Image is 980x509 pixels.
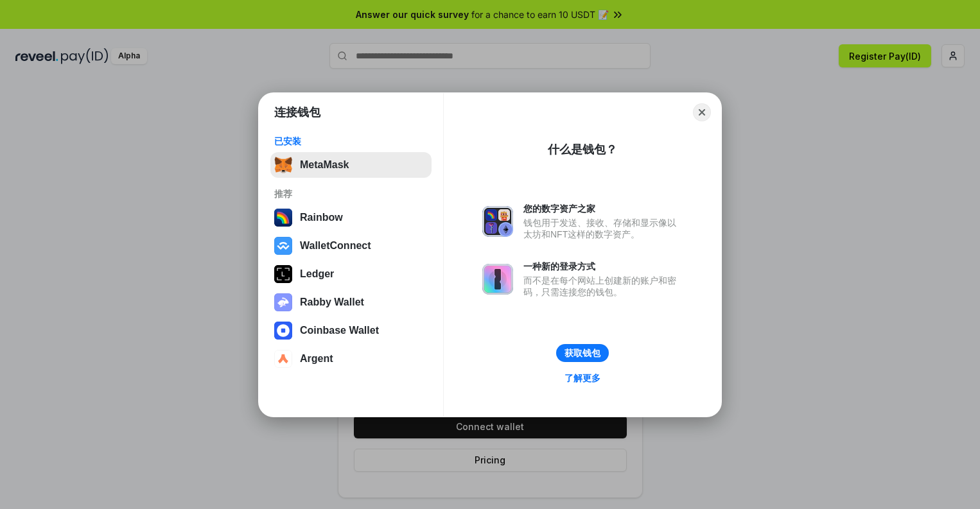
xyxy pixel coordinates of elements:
div: MetaMask [300,159,349,171]
button: Rainbow [270,205,432,230]
button: Rabby Wallet [270,289,432,315]
img: svg+xml,%3Csvg%20xmlns%3D%22http%3A%2F%2Fwww.w3.org%2F2000%2Fsvg%22%20width%3D%2228%22%20height%3... [274,265,292,283]
img: svg+xml,%3Csvg%20width%3D%2228%22%20height%3D%2228%22%20viewBox%3D%220%200%2028%2028%22%20fill%3D... [274,237,292,255]
div: 已安装 [274,135,428,147]
div: Rainbow [300,212,343,223]
button: Argent [270,346,432,372]
div: 钱包用于发送、接收、存储和显示像以太坊和NFT这样的数字资产。 [523,217,683,240]
img: svg+xml,%3Csvg%20width%3D%2228%22%20height%3D%2228%22%20viewBox%3D%220%200%2028%2028%22%20fill%3D... [274,322,292,340]
img: svg+xml,%3Csvg%20xmlns%3D%22http%3A%2F%2Fwww.w3.org%2F2000%2Fsvg%22%20fill%3D%22none%22%20viewBox... [482,264,513,295]
button: 获取钱包 [556,344,609,362]
button: Coinbase Wallet [270,318,432,343]
div: 您的数字资产之家 [523,203,683,214]
div: 推荐 [274,188,428,200]
img: svg+xml,%3Csvg%20fill%3D%22none%22%20height%3D%2233%22%20viewBox%3D%220%200%2035%2033%22%20width%... [274,156,292,174]
div: 什么是钱包？ [548,142,617,157]
img: svg+xml,%3Csvg%20xmlns%3D%22http%3A%2F%2Fwww.w3.org%2F2000%2Fsvg%22%20fill%3D%22none%22%20viewBox... [274,293,292,311]
button: Ledger [270,261,432,287]
img: svg+xml,%3Csvg%20width%3D%2228%22%20height%3D%2228%22%20viewBox%3D%220%200%2028%2028%22%20fill%3D... [274,350,292,368]
div: 获取钱包 [564,347,600,359]
a: 了解更多 [557,370,608,386]
div: WalletConnect [300,240,371,252]
h1: 连接钱包 [274,105,320,120]
div: 而不是在每个网站上创建新的账户和密码，只需连接您的钱包。 [523,275,683,298]
div: Ledger [300,268,334,280]
div: Rabby Wallet [300,297,364,308]
button: MetaMask [270,152,432,178]
img: svg+xml,%3Csvg%20xmlns%3D%22http%3A%2F%2Fwww.w3.org%2F2000%2Fsvg%22%20fill%3D%22none%22%20viewBox... [482,206,513,237]
div: 一种新的登录方式 [523,261,683,272]
div: Argent [300,353,333,365]
div: Coinbase Wallet [300,325,379,336]
button: WalletConnect [270,233,432,259]
button: Close [693,103,711,121]
img: svg+xml,%3Csvg%20width%3D%22120%22%20height%3D%22120%22%20viewBox%3D%220%200%20120%20120%22%20fil... [274,209,292,227]
div: 了解更多 [564,372,600,384]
